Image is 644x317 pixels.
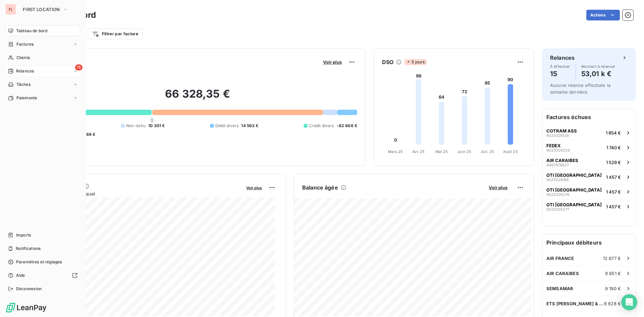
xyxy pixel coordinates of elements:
span: 9025026277 [546,207,569,211]
h6: Relances [550,54,575,62]
h6: Factures échues [542,109,636,125]
span: 0 [151,117,153,123]
span: 9025026128 [546,134,569,138]
h6: DSO [382,58,393,66]
span: OTI [GEOGRAPHIC_DATA] [546,172,602,178]
a: 15Relances [5,66,80,76]
span: Crédit divers [309,123,334,129]
span: Débit divers [215,123,239,129]
a: Tableau de bord [5,25,80,36]
button: Voir plus [244,184,264,191]
button: OTI [GEOGRAPHIC_DATA]90250262771 457 € [542,199,636,214]
span: OTI [GEOGRAPHIC_DATA] [546,187,602,193]
span: Tableau de bord [16,28,47,34]
tspan: Juin 25 [458,149,471,154]
span: 1 740 € [606,145,621,150]
a: Aide [5,270,80,281]
span: 1 854 € [606,130,621,136]
span: Relances [16,68,34,74]
span: 10 301 € [148,123,165,129]
span: Déconnexion [16,286,42,292]
span: Voir plus [246,186,262,190]
a: Imports [5,230,80,241]
span: Paiements [16,95,37,101]
button: Voir plus [321,59,344,65]
span: 9025026186 [546,178,569,182]
span: Notifications [16,246,41,252]
span: 15 [75,64,83,70]
span: Aide [16,272,25,278]
span: Voir plus [323,59,342,65]
span: ETS [PERSON_NAME] & FILS [546,301,604,306]
span: Non-échu [126,123,146,129]
tspan: Mars 25 [388,149,403,154]
button: Actions [586,10,620,20]
a: Tâches [5,79,80,90]
button: AIR CARAIBES94876788271 529 € [542,155,636,169]
span: 9487678827 [546,163,569,167]
img: Logo LeanPay [5,302,47,313]
span: 6 628 € [604,301,621,306]
span: AIR FRANCE [546,256,574,261]
button: COTRAM ASS90250261281 854 € [542,125,636,140]
tspan: Juil. 25 [481,149,494,154]
span: COTRAM ASS [546,128,577,134]
span: Aucune relance effectuée la semaine dernière. [550,83,610,95]
h4: 53,01 k € [581,68,615,79]
span: 14 563 € [241,123,258,129]
button: OTI [GEOGRAPHIC_DATA]90250262761 457 € [542,184,636,199]
span: -89 € [84,131,96,138]
tspan: Mai 25 [435,149,448,154]
button: OTI [GEOGRAPHIC_DATA]90250261861 457 € [542,169,636,184]
span: 5 jours [404,59,427,65]
a: Factures [5,39,80,50]
a: Clients [5,52,80,63]
div: Open Intercom Messenger [621,294,637,310]
button: FEDEX90250262291 740 € [542,140,636,155]
span: À effectuer [550,64,570,68]
span: Imports [16,232,31,238]
span: 1 457 € [606,174,621,180]
span: OTI [GEOGRAPHIC_DATA] [546,202,602,207]
span: FEDEX [546,143,561,148]
span: Clients [16,55,30,61]
span: AIR CARAIBES [546,158,578,163]
div: FL [5,4,16,15]
span: Factures [16,41,34,47]
span: 1 457 € [606,189,621,195]
button: Voir plus [487,184,509,191]
span: 1 529 € [606,160,621,165]
h2: 66 328,35 € [38,87,357,107]
span: 9 651 € [605,271,621,276]
span: 9025026276 [546,193,570,197]
span: -82 866 € [337,123,357,129]
span: 12 677 € [603,256,621,261]
tspan: Avr. 25 [412,149,425,154]
span: 9025026229 [546,148,570,152]
span: AIR CARAIBES [546,271,579,276]
span: Paramètres et réglages [16,259,62,265]
span: SEMSAMAR [546,286,573,291]
span: Voir plus [489,185,507,190]
h6: Balance âgée [302,183,338,192]
a: Paramètres et réglages [5,257,80,267]
tspan: Août 25 [503,149,518,154]
h6: Principaux débiteurs [542,234,636,251]
span: Tâches [16,82,31,88]
a: Paiements [5,93,80,103]
span: FIRST LOCATION [23,7,60,12]
span: Montant à relancer [581,64,615,68]
h4: 15 [550,68,570,79]
span: Chiffre d'affaires mensuel [38,190,241,197]
span: 1 457 € [606,204,621,209]
span: 9 190 € [605,286,621,291]
button: Filtrer par facture [88,29,143,39]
